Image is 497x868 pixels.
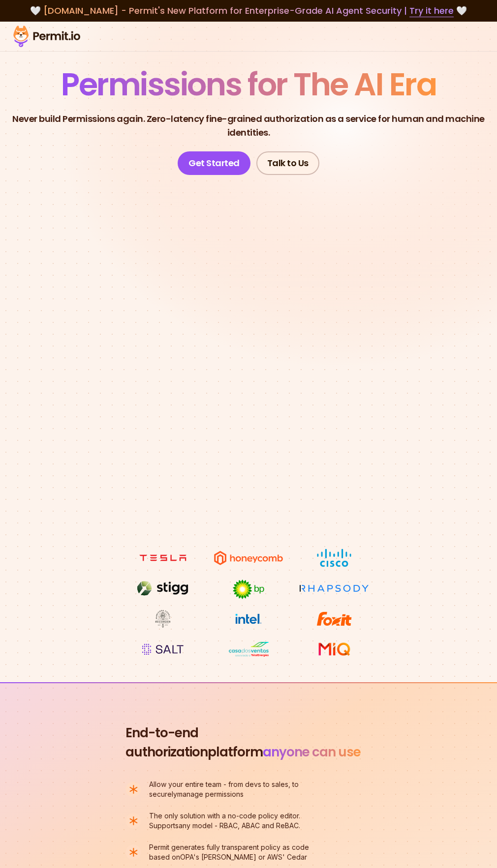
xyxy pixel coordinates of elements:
img: Foxit [297,609,371,628]
p: OPA's [PERSON_NAME] or AWS' Cedar [149,842,314,862]
p: Never build Permissions again. Zero-latency fine-grained authorization as a service for human and... [8,112,489,140]
img: Honeycomb [212,549,285,567]
h2: platform [125,723,372,762]
img: MIQ [301,641,368,658]
img: salt [126,640,200,659]
p: manage permissions [149,780,314,799]
a: Talk to Us [256,151,319,175]
span: Permit generates fully transparent policy as code based on [149,843,309,861]
span: End-to-end authorization [125,724,208,761]
img: Intel [212,609,285,628]
img: tesla [126,549,200,567]
div: 🤍 🤍 [10,4,487,18]
a: Try it here [409,4,454,17]
a: Get Started [178,151,250,175]
img: Permit logo [10,24,84,49]
img: Casa dos Ventos [212,640,285,659]
img: Stigg [126,579,200,598]
span: [DOMAIN_NAME] - Permit's New Platform for Enterprise-Grade AI Agent Security | [43,4,454,17]
span: Permissions for The AI Era [61,62,436,106]
img: Maricopa County Recorder\'s Office [126,609,200,628]
span: anyone can use [263,743,361,761]
p: any model - RBAC, ABAC and ReBAC. [149,811,314,831]
img: bp [212,579,285,600]
span: The only solution with a no-code policy editor. Supports [149,811,300,830]
span: Allow your entire team - from devs to sales, to securely [149,780,299,798]
img: Cisco [297,549,371,567]
img: Rhapsody Health [297,579,371,598]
